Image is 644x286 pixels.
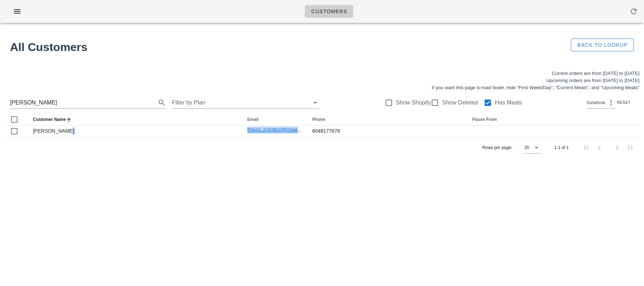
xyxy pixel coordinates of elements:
button: Back to Lookup [571,39,634,51]
span: Columns [587,99,605,106]
th: Email: Not sorted. Activate to sort ascending. [242,114,307,126]
td: [PERSON_NAME] [27,126,242,137]
span: Phone [312,117,326,122]
span: Pause From [472,117,497,122]
div: 1-1 of 1 [554,144,569,151]
label: Show Shopify [396,99,431,106]
div: 20 [525,144,529,151]
a: [EMAIL_ADDRESS][DOMAIN_NAME] [247,128,318,133]
span: Reset [617,101,631,104]
th: Pause From: Not sorted. Activate to sort ascending. [467,114,640,126]
th: Customer Name: Sorted ascending. Activate to sort descending. [27,114,242,126]
th: Phone: Not sorted. Activate to sort ascending. [307,114,467,126]
div: Rows per page: [482,137,541,158]
div: Columns [587,97,615,108]
div: 20Rows per page: [525,142,541,153]
span: Back to Lookup [577,42,628,48]
a: Customers [305,5,353,18]
label: Show Deleted [442,99,478,106]
div: Filter by Plan [172,97,319,108]
span: Email [247,117,259,122]
span: Customer Name [33,117,66,122]
h1: All Customers [10,39,529,56]
td: 6048177678 [307,126,467,137]
label: Has Meals [495,99,522,106]
button: Reset [615,99,634,106]
span: Customers [311,9,347,14]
